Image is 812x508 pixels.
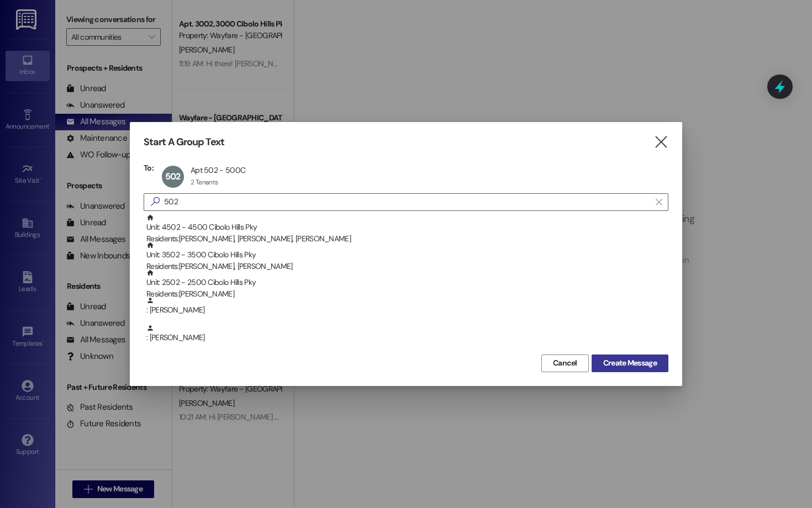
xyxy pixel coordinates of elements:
button: Clear text [650,194,668,210]
div: Unit: 2502 - 2500 Cibolo Hills Pky [146,269,668,300]
span: Cancel [553,357,577,369]
div: : [PERSON_NAME] [146,324,668,343]
div: Unit: 3502 - 3500 Cibolo Hills PkyResidents:[PERSON_NAME], [PERSON_NAME] [144,241,668,269]
div: : [PERSON_NAME] [146,297,668,316]
div: : [PERSON_NAME] [144,324,668,352]
input: Search for any contact or apartment [164,194,650,210]
div: : [PERSON_NAME] [144,297,668,324]
div: Unit: 4502 - 4500 Cibolo Hills Pky [146,214,668,245]
button: Create Message [592,354,668,372]
div: Unit: 4502 - 4500 Cibolo Hills PkyResidents:[PERSON_NAME], [PERSON_NAME], [PERSON_NAME] [144,214,668,241]
div: Unit: 3502 - 3500 Cibolo Hills Pky [146,241,668,273]
div: Apt 502 - 500C [191,165,245,175]
h3: To: [144,163,154,173]
h3: Start A Group Text [144,136,224,149]
i:  [146,196,164,208]
i:  [656,198,662,207]
span: 502 [165,171,181,182]
div: Residents: [PERSON_NAME] [146,288,668,300]
span: Create Message [603,357,657,369]
button: Cancel [541,354,589,372]
div: Residents: [PERSON_NAME], [PERSON_NAME] [146,261,668,272]
div: 2 Tenants [191,178,218,187]
div: Residents: [PERSON_NAME], [PERSON_NAME], [PERSON_NAME] [146,233,668,245]
div: Unit: 2502 - 2500 Cibolo Hills PkyResidents:[PERSON_NAME] [144,269,668,297]
i:  [653,136,668,148]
